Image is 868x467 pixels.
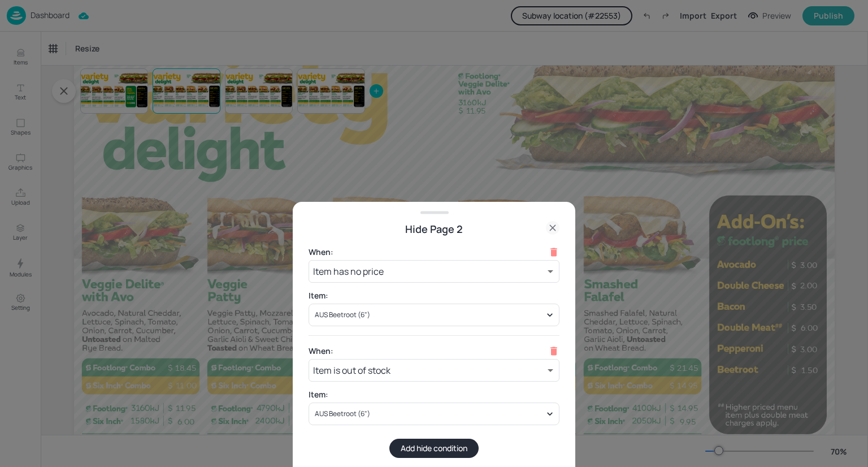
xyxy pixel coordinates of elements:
[309,246,559,258] div: When:
[313,310,370,320] div: AUS Beetroot (6")
[309,260,559,283] div: Item has no price
[313,409,370,419] div: AUS Beetroot (6")
[309,388,559,400] div: Item:
[309,289,559,301] div: Item:
[309,221,559,237] div: Hide Page 2
[309,359,559,382] div: Item is out of stock
[548,247,559,258] svg: Delete condition
[548,345,559,357] svg: Delete condition
[389,439,479,458] button: Add hide condition
[309,345,559,357] div: When:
